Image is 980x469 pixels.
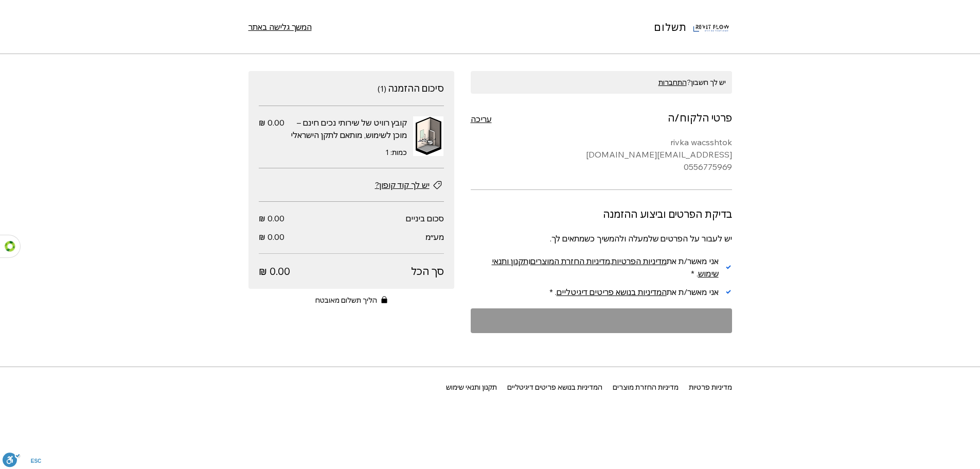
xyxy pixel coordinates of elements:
svg: הליך תשלום מאובטח [381,296,387,303]
h1: תשלום [654,20,687,34]
span: מדיניות פרטיות [689,384,732,391]
div: [EMAIL_ADDRESS][DOMAIN_NAME] [471,148,732,161]
span: יש לך חשבון? [658,78,726,87]
div: rivka wacsshtok [471,136,732,148]
span: מדיניות החזרת מוצרים [613,384,679,391]
span: יש לך קוד קופון? [375,179,430,191]
div: 0556775969 [471,161,732,173]
h2: בדיקת הפרטים וביצוע ההזמנה [603,207,732,220]
span: מע״מ [425,232,444,242]
img: קובץ רוויט של שירותי נכים [413,116,444,156]
span: ‏0.00 ‏₪ [259,213,284,223]
span: תקנון ותנאי שימוש [446,384,497,391]
span: סך הכל [290,264,444,279]
span: מדיניות הפרטיות [612,256,667,266]
ul: פריטים [259,106,444,168]
span: יש לעבור על הפרטים שלמעלה ולהמשיך כשמתאים לך. [550,233,732,244]
section: מקטע בטופס תשלום הכולל את פרטי הלקוח או הלקוחה והמשלוח, שיטת משלוח ואפשרויות תשלום. [471,71,732,350]
span: מחיר ‏0.00 ‏₪ [259,116,284,129]
section: פירוט הסכום הכולל לתשלום [259,212,444,279]
span: הליך תשלום מאובטח [315,295,377,305]
h2: פרטי הלקוח/ה [668,111,732,124]
span: תקנון ותנאי שימוש [492,256,719,279]
span: כמות: 1 [385,148,407,157]
button: יש לך קוד קופון? [375,179,444,191]
span: ‏0.00 ‏₪ [259,264,290,279]
span: ‏0.00 ‏₪ [259,232,284,242]
span: המדיניות בנושא פריטים דיגיטליים [557,287,667,297]
span: מדיניות החזרת המוצרים [530,256,610,266]
button: התחברות [658,77,687,88]
span: מספר פריטים 1 [378,83,386,94]
h2: סיכום ההזמנה [388,82,444,94]
span: אני מאשר/ת את , ו . [492,256,719,279]
img: לוגו של Revit Flow - פשוט לעבוד עם רוויט, קליק עליו יוביל לעמוד הבית [691,6,732,47]
span: המדיניות בנושא פריטים דיגיטליים [507,384,602,391]
button: עריכה [471,113,492,125]
span: קובץ רוויט של שירותי נכים חינם – מוכן לשימוש, מותאם לתקן הישראלי [291,117,407,140]
a: המשך גלישה באתר [248,21,312,33]
span: אני מאשר/ת את . [555,287,719,297]
span: סכום ביניים [406,213,444,223]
